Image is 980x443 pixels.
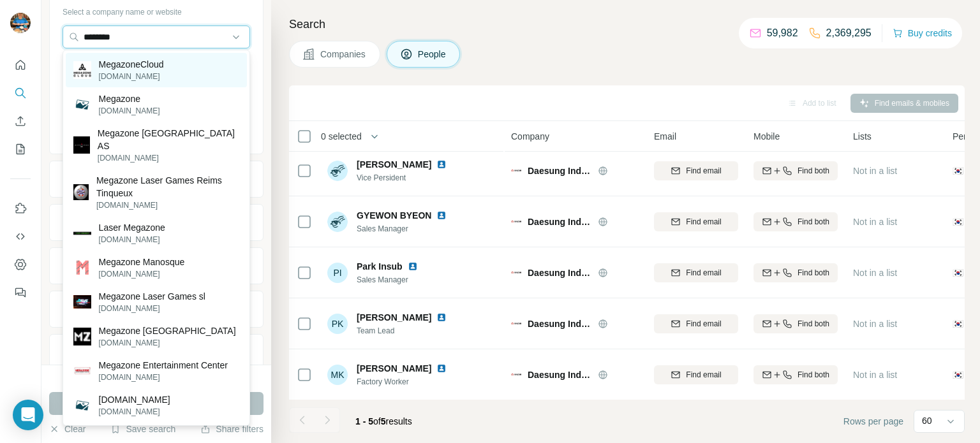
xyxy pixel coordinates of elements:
button: Find email [654,263,738,282]
p: Laser Megazone [99,221,165,234]
span: Find email [686,318,721,330]
img: Laser Megazone [73,224,91,242]
button: Find both [754,161,838,180]
p: Megazone Laser Games Reims Tinqueux [96,174,239,200]
button: Clear [49,423,85,435]
span: GYEWON BYEON [357,209,431,222]
p: 2,369,295 [826,25,872,41]
span: Email [654,130,676,143]
button: Buy credits [893,24,952,42]
button: Search [10,82,31,105]
img: Megazone Leicester [73,328,91,345]
button: Feedback [10,281,31,304]
p: Megazone Manosque [99,256,185,268]
span: Not in a list [853,166,897,176]
img: Avatar [10,13,31,33]
p: [DOMAIN_NAME] [99,71,164,82]
span: Company [511,130,549,143]
img: Megazone Manosque [73,259,91,277]
span: Daesung Industry [528,164,591,177]
div: Select a company name or website [63,1,250,18]
button: Find email [654,314,738,333]
span: 1 - 5 [355,416,373,426]
button: Find both [754,365,838,384]
button: Use Surfe on LinkedIn [10,197,31,220]
span: Find both [798,165,829,177]
span: Find both [798,216,829,228]
span: [PERSON_NAME] [357,158,431,171]
span: 🇰🇷 [953,317,963,330]
div: PI [327,263,348,283]
button: HQ location [50,207,263,238]
p: [DOMAIN_NAME] [98,152,239,164]
span: [PERSON_NAME] [357,362,431,375]
button: Annual revenue ($) [50,251,263,281]
span: Lists [853,130,872,143]
span: Find both [798,369,829,381]
span: Daesung Industry [528,368,591,381]
button: Share filters [200,423,264,435]
span: of [373,416,381,426]
span: Find both [798,267,829,279]
span: Sales Manager [357,223,452,235]
img: Logo of Daesung Industry [511,323,521,325]
span: People [418,48,447,61]
img: Megazone Laser Games sl [73,295,91,309]
img: Logo of Daesung Industry [511,374,521,376]
p: Megazone Laser Games sl [99,290,205,303]
img: LinkedIn logo [436,159,447,170]
img: Logo of Daesung Industry [511,272,521,274]
span: Rows per page [843,415,903,428]
span: Not in a list [853,370,897,380]
div: MK [327,365,348,385]
span: Team Lead [357,325,452,337]
button: Use Surfe API [10,225,31,248]
span: Not in a list [853,319,897,329]
p: [DOMAIN_NAME] [99,105,160,117]
span: Vice Persident [357,172,452,184]
span: Not in a list [853,217,897,227]
img: MegazoneCloud [73,61,91,79]
span: Find email [686,267,721,279]
span: Daesung Industry [528,266,591,279]
p: 59,982 [767,25,798,41]
p: Megazone [GEOGRAPHIC_DATA] AS [98,127,239,152]
img: megazone.de [73,396,91,414]
img: LinkedIn logo [436,312,447,323]
div: PK [327,314,348,334]
button: Find email [654,161,738,180]
img: Megazone Oslo AS [73,136,90,153]
button: Find both [754,314,838,333]
button: Employees (size) [50,294,263,324]
p: [DOMAIN_NAME] [99,337,236,349]
p: [DOMAIN_NAME] [96,200,239,211]
span: Daesung Industry [528,317,591,330]
img: Megazone Entertainment Center [73,362,91,380]
span: 🇰🇷 [953,164,963,177]
button: Industry [50,164,263,194]
p: Megazone [GEOGRAPHIC_DATA] [99,324,236,337]
span: Companies [320,48,367,61]
button: Save search [110,423,175,435]
button: Technologies [50,337,263,368]
img: Megazone [73,96,91,113]
p: MegazoneCloud [99,58,164,71]
p: [DOMAIN_NAME] [99,406,170,418]
button: Find email [654,365,738,384]
button: Find email [654,212,738,231]
button: Find both [754,212,838,231]
p: [DOMAIN_NAME] [99,393,170,406]
span: Park Insub [357,260,403,273]
p: 60 [922,414,932,427]
img: Avatar [327,212,348,232]
button: My lists [10,138,31,161]
button: Quick start [10,54,31,76]
img: LinkedIn logo [436,363,447,374]
span: 🇰🇷 [953,215,963,228]
span: 0 selected [321,130,362,143]
img: LinkedIn logo [408,261,418,272]
span: 🇰🇷 [953,368,963,381]
span: results [355,416,412,426]
span: [PERSON_NAME] [357,311,431,324]
p: [DOMAIN_NAME] [99,372,228,383]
